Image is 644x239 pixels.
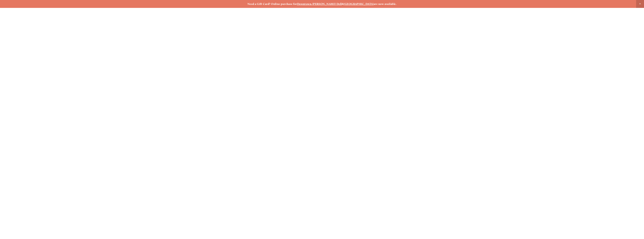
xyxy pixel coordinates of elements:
[374,2,397,6] strong: are now available.
[311,2,312,6] strong: ,
[247,2,297,6] strong: Need a Gift Card? Online purchase for
[312,2,342,6] a: [PERSON_NAME] Dell
[342,2,344,6] strong: &
[344,2,374,6] a: [GEOGRAPHIC_DATA]
[297,2,312,6] a: Downtown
